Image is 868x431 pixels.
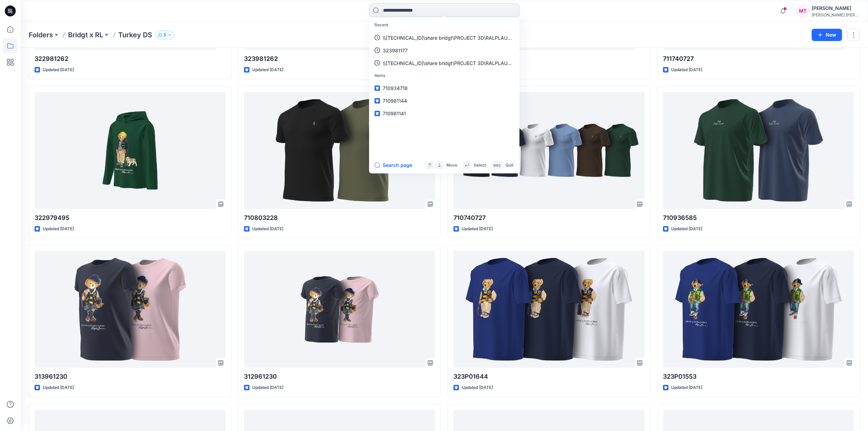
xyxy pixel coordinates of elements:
p: 313961230 [35,372,226,381]
div: MT [797,5,809,17]
a: 710981141 [370,107,518,120]
button: New [812,29,842,41]
p: Quit [505,161,513,169]
a: 323P01553 [663,251,854,368]
p: \\192.168.1.203\share bridgt\PROJECT 3D\RALPLAUREN\Digital Shop Creation FL25\Yeşim Tekstil\Itera... [383,34,514,41]
p: 323P01644 [453,372,645,381]
p: Updated [DATE] [252,225,283,233]
a: 323981177 [370,44,518,56]
a: 710803228 [244,92,435,209]
p: 710740727 [453,213,645,223]
p: Updated [DATE] [43,66,74,74]
a: 322979495 [35,92,226,209]
p: Items [370,69,518,82]
p: Turkey DS [118,30,152,40]
p: Updated [DATE] [43,225,74,233]
span: 710934718 [383,85,408,91]
p: Select [474,161,486,169]
p: Recent [370,19,518,31]
p: Updated [DATE] [671,225,702,233]
p: 323979495 [453,54,645,64]
p: 3 [163,31,166,39]
a: 323P01644 [453,251,645,368]
a: 710934718 [370,82,518,94]
p: Updated [DATE] [43,384,74,391]
p: 312961230 [244,372,435,381]
a: Folders [29,30,53,40]
p: 323P01553 [663,372,854,381]
p: Updated [DATE] [252,384,283,391]
p: 323981177 [383,47,408,54]
p: 322981262 [35,54,226,64]
p: 322979495 [35,213,226,223]
a: \\[TECHNICAL_ID]\share bridgt\PROJECT 3D\RALPLAUREN\Digital Shop Creation FL25\Yeşim Tekstil\Iter... [370,31,518,44]
a: 710981144 [370,94,518,107]
p: 711740727 [663,54,854,64]
a: \\[TECHNICAL_ID]\share bridgt\PROJECT 3D\RALPLAUREN\Digital Shop Creation FL25\Yeşim Tekstil\Iter... [370,56,518,69]
div: [PERSON_NAME] [812,4,859,12]
p: Updated [DATE] [462,384,493,391]
span: 710981144 [383,98,407,104]
p: 710936585 [663,213,854,223]
a: 710740727 [453,92,645,209]
p: \\192.168.1.203\share bridgt\PROJECT 3D\RALPLAUREN\Digital Shop Creation FL25\Yeşim Tekstil\Itera... [383,59,514,66]
button: Search page [375,161,412,169]
span: 710981141 [383,110,406,116]
a: 313961230 [35,251,226,368]
p: 710803228 [244,213,435,223]
p: esc [493,161,501,169]
p: Updated [DATE] [671,66,702,74]
div: [PERSON_NAME] [PERSON_NAME] [812,12,859,17]
p: 323981262 [244,54,435,64]
a: 710936585 [663,92,854,209]
p: Updated [DATE] [671,384,702,391]
button: 3 [155,30,175,40]
p: Updated [DATE] [252,66,283,74]
a: Bridgt x RL [68,30,103,40]
p: Updated [DATE] [462,225,493,233]
p: Move [446,161,457,169]
a: 312961230 [244,251,435,368]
